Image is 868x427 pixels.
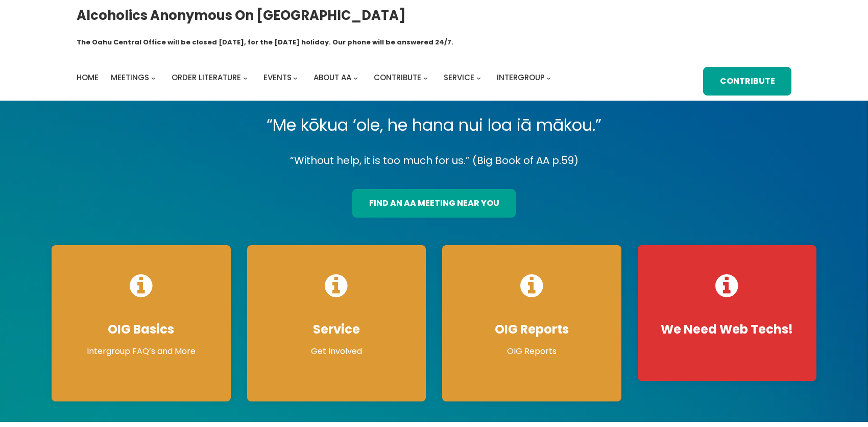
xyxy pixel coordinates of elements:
span: About AA [314,72,351,83]
h4: Service [257,322,416,337]
span: Events [263,72,292,83]
a: Intergroup [497,70,545,85]
a: Events [263,70,292,85]
h4: OIG Basics [62,322,221,337]
span: Meetings [111,72,149,83]
button: Intergroup submenu [546,75,551,80]
p: OIG Reports [452,345,611,358]
nav: Intergroup [77,70,554,85]
button: Events submenu [293,75,298,80]
span: Home [77,72,99,83]
a: About AA [314,70,351,85]
h4: OIG Reports [452,322,611,337]
p: Intergroup FAQ’s and More [62,345,221,358]
span: Service [444,72,474,83]
span: Intergroup [497,72,545,83]
a: Meetings [111,70,149,85]
a: Service [444,70,474,85]
button: Order Literature submenu [243,75,248,80]
a: Contribute [374,70,421,85]
button: About AA submenu [353,75,358,80]
button: Contribute submenu [423,75,428,80]
a: find an aa meeting near you [352,189,516,218]
span: Order Literature [172,72,241,83]
a: Contribute [703,67,791,96]
p: “Without help, it is too much for us.” (Big Book of AA p.59) [43,152,825,170]
h4: We Need Web Techs! [648,322,807,337]
p: Get Involved [257,345,416,358]
h1: The Oahu Central Office will be closed [DATE], for the [DATE] holiday. Our phone will be answered... [77,37,453,48]
a: Alcoholics Anonymous on [GEOGRAPHIC_DATA] [77,4,406,27]
p: “Me kōkua ‘ole, he hana nui loa iā mākou.” [43,111,825,139]
button: Meetings submenu [151,75,156,80]
button: Service submenu [476,75,481,80]
span: Contribute [374,72,421,83]
a: Home [77,70,99,85]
